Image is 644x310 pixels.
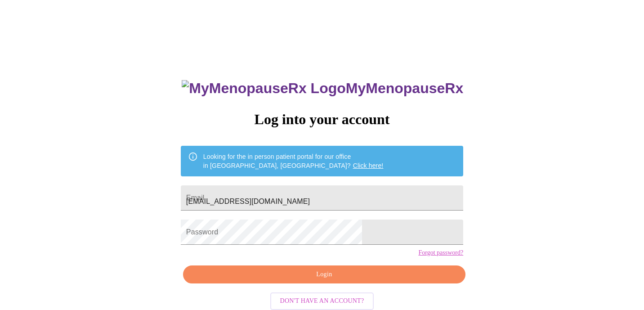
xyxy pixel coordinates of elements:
[270,292,374,310] button: Don't have an account?
[418,249,463,256] a: Forgot password?
[183,265,465,284] button: Login
[181,111,463,128] h3: Log into your account
[353,162,384,169] a: Click here!
[182,80,463,97] h3: MyMenopauseRx
[203,148,384,174] div: Looking for the in person patient portal for our office in [GEOGRAPHIC_DATA], [GEOGRAPHIC_DATA]?
[182,80,345,97] img: MyMenopauseRx Logo
[193,269,455,280] span: Login
[268,297,376,304] a: Don't have an account?
[280,296,364,307] span: Don't have an account?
